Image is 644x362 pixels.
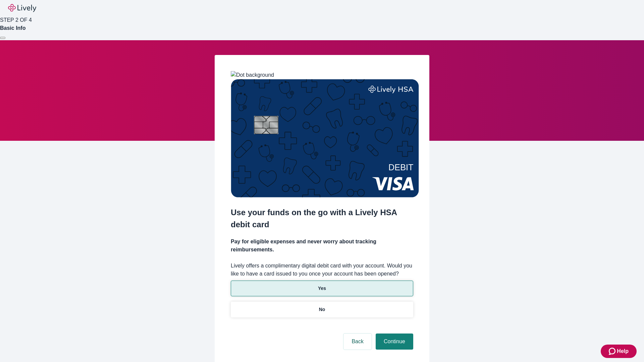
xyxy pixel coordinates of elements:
[231,302,413,317] button: No
[231,262,413,278] label: Lively offers a complimentary digital debit card with your account. Would you like to have a card...
[231,71,274,79] img: Dot background
[617,347,629,355] span: Help
[319,306,325,313] p: No
[318,285,326,292] p: Yes
[343,334,372,350] button: Back
[609,347,617,355] svg: Zendesk support icon
[231,206,413,231] h2: Use your funds on the go with a Lively HSA debit card
[231,238,413,254] h4: Pay for eligible expenses and never worry about tracking reimbursements.
[8,4,36,12] img: Lively
[231,281,413,296] button: Yes
[601,345,637,358] button: Zendesk support iconHelp
[231,79,419,197] img: Debit card
[376,334,413,350] button: Continue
